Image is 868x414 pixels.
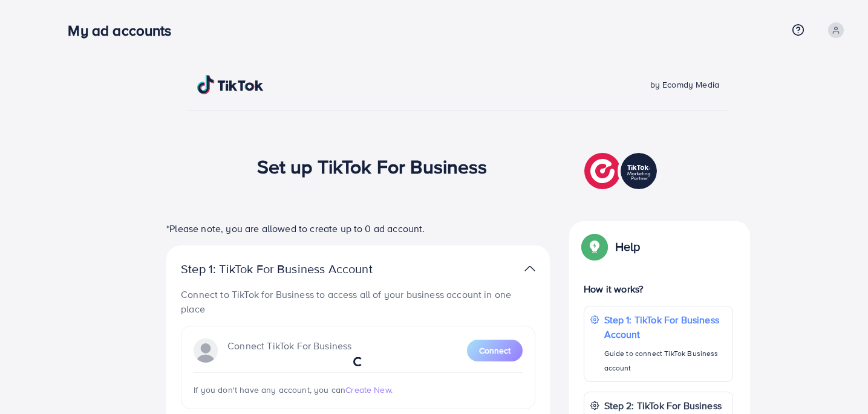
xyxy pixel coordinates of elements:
[650,79,719,91] span: by Ecomdy Media
[166,221,550,236] p: *Please note, you are allowed to create up to 0 ad account.
[604,346,726,375] p: Guide to connect TikTok Business account
[584,282,733,296] p: How it works?
[584,150,660,192] img: TikTok partner
[604,312,726,341] p: Step 1: TikTok For Business Account
[197,75,264,94] img: TikTok
[524,260,535,277] img: TikTok partner
[181,262,411,276] p: Step 1: TikTok For Business Account
[615,239,641,254] p: Help
[584,236,605,257] img: Popup guide
[257,155,488,178] h1: Set up TikTok For Business
[68,22,181,39] h3: My ad accounts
